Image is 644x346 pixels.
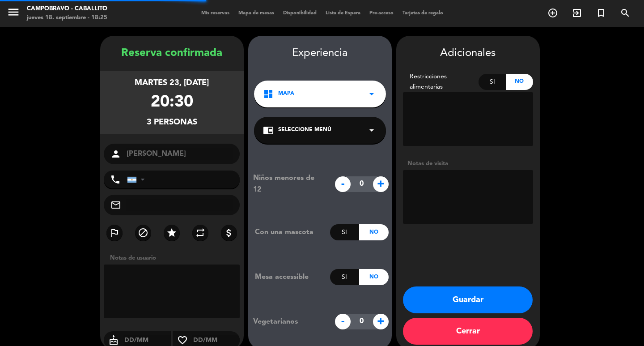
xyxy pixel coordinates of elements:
[110,149,121,159] i: person
[248,45,392,62] div: Experiencia
[403,318,533,345] button: Cerrar
[151,90,193,116] div: 20:30
[104,335,123,346] i: cake
[330,224,359,240] div: Si
[7,5,20,19] i: menu
[366,89,377,99] i: arrow_drop_down
[506,74,533,90] div: No
[403,286,533,313] button: Guardar
[479,74,506,90] div: Si
[335,314,351,329] span: -
[330,269,359,285] div: Si
[195,227,206,238] i: repeat
[278,90,294,98] span: MAPA
[373,176,389,192] span: +
[224,227,234,238] i: attach_money
[123,335,171,346] input: DD/MM
[246,316,330,328] div: Vegetarianos
[197,11,234,16] span: Mis reservas
[248,226,330,238] div: Con una mascota
[27,4,107,13] div: Campobravo - caballito
[109,227,120,238] i: outlined_flag
[359,224,388,240] div: No
[110,174,121,185] i: phone
[147,116,197,129] div: 3 personas
[100,45,244,62] div: Reserva confirmada
[246,172,330,196] div: Niños menores de 12
[403,159,533,168] div: Notas de visita
[263,89,274,99] i: dashboard
[138,227,148,238] i: block
[166,227,177,238] i: star
[547,8,558,18] i: add_circle_outline
[620,8,631,18] i: search
[106,253,244,263] div: Notas de usuario
[127,171,148,188] div: Argentina: +54
[572,8,582,18] i: exit_to_app
[192,335,240,346] input: DD/MM
[359,269,388,285] div: No
[27,13,107,22] div: jueves 18. septiembre - 18:25
[321,11,365,16] span: Lista de Espera
[7,5,20,22] button: menu
[373,314,389,329] span: +
[135,77,209,90] div: martes 23, [DATE]
[403,45,533,62] div: Adicionales
[279,11,321,16] span: Disponibilidad
[335,176,351,192] span: -
[263,125,274,136] i: chrome_reader_mode
[173,335,192,346] i: favorite_border
[403,72,479,92] div: Restricciones alimentarias
[278,126,331,135] span: Seleccione Menú
[248,271,330,283] div: Mesa accessible
[366,125,377,136] i: arrow_drop_down
[110,200,121,210] i: mail_outline
[596,8,606,18] i: turned_in_not
[398,11,448,16] span: Tarjetas de regalo
[234,11,279,16] span: Mapa de mesas
[365,11,398,16] span: Pre-acceso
